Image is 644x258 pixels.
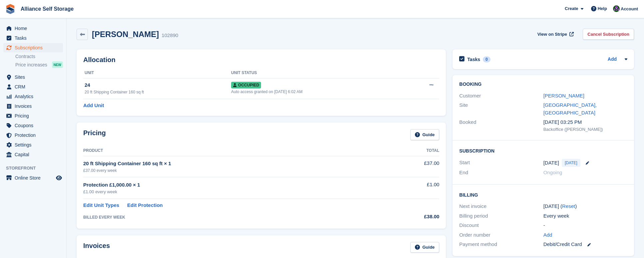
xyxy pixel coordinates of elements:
[15,43,55,52] span: Subscriptions
[18,3,76,14] a: Alliance Self Storage
[387,156,439,177] td: £37.00
[3,140,63,150] a: menu
[3,121,63,130] a: menu
[15,140,55,150] span: Settings
[543,241,627,248] div: Debit/Credit Card
[92,30,159,39] h2: [PERSON_NAME]
[459,203,543,210] div: Next invoice
[3,24,63,33] a: menu
[83,189,387,195] div: £1.00 every week
[83,168,387,174] div: £37.00 every week
[15,111,55,120] span: Pricing
[83,160,387,168] div: 20 ft Shipping Container 160 sq ft × 1
[15,131,55,140] span: Protection
[83,242,110,253] h2: Invoices
[387,177,439,199] td: £1.00
[543,231,552,239] a: Add
[543,102,597,115] a: [GEOGRAPHIC_DATA], [GEOGRAPHIC_DATA]
[621,6,638,12] span: Account
[543,118,627,126] div: [DATE] 03:25 PM
[543,159,559,167] time: 2025-08-28 00:00:00 UTC
[459,147,627,154] h2: Subscription
[83,181,387,189] div: Protection £1,000.00 × 1
[459,212,543,220] div: Billing period
[387,146,439,156] th: Total
[15,173,55,183] span: Online Store
[231,89,405,95] div: Auto access granted on [DATE] 6:02 AM
[83,102,104,109] a: Add Unit
[3,72,63,82] a: menu
[562,159,580,167] span: [DATE]
[15,24,55,33] span: Home
[459,101,543,116] div: Site
[459,92,543,100] div: Customer
[543,203,627,210] div: [DATE] ( )
[459,169,543,177] div: End
[459,241,543,248] div: Payment method
[613,5,620,12] img: Romilly Norton
[3,131,63,140] a: menu
[459,191,627,198] h2: Billing
[83,68,231,78] th: Unit
[608,56,617,63] a: Add
[15,82,55,91] span: CRM
[543,212,627,220] div: Every week
[387,213,439,221] div: £38.00
[3,92,63,101] a: menu
[459,82,627,87] h2: Booking
[543,126,627,133] div: Backoffice ([PERSON_NAME])
[598,5,607,12] span: Help
[543,93,584,98] a: [PERSON_NAME]
[3,82,63,91] a: menu
[15,121,55,130] span: Coupons
[3,111,63,120] a: menu
[459,231,543,239] div: Order number
[535,29,575,40] a: View on Stripe
[583,29,634,40] a: Cancel Subscription
[15,61,63,68] a: Price increases NEW
[543,170,562,175] span: Ongoing
[3,101,63,111] a: menu
[3,33,63,43] a: menu
[85,81,231,89] div: 24
[543,222,627,229] div: -
[15,62,47,68] span: Price increases
[15,53,63,60] a: Contracts
[83,214,387,220] div: BILLED EVERY WEEK
[459,159,543,167] div: Start
[410,129,440,140] a: Guide
[537,31,567,38] span: View on Stripe
[3,150,63,159] a: menu
[15,101,55,111] span: Invoices
[410,242,440,253] a: Guide
[83,56,439,64] h2: Allocation
[15,150,55,159] span: Capital
[565,5,578,12] span: Create
[85,89,231,95] div: 20 ft Shipping Container 160 sq ft
[3,173,63,183] a: menu
[5,4,15,14] img: stora-icon-8386f47178a22dfd0bd8f6a31ec36ba5ce8667c1dd55bd0f319d3a0aa187defe.svg
[55,174,63,182] a: Preview store
[15,92,55,101] span: Analytics
[231,82,261,88] span: Occupied
[161,32,178,39] div: 102890
[15,72,55,82] span: Sites
[467,56,480,62] h2: Tasks
[83,146,387,156] th: Product
[6,165,66,172] span: Storefront
[52,61,63,68] div: NEW
[127,202,163,209] a: Edit Protection
[3,43,63,52] a: menu
[483,56,490,62] div: 0
[231,68,405,78] th: Unit Status
[83,129,106,140] h2: Pricing
[459,118,543,133] div: Booked
[15,33,55,43] span: Tasks
[459,222,543,229] div: Discount
[83,202,119,209] a: Edit Unit Types
[562,203,575,209] a: Reset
